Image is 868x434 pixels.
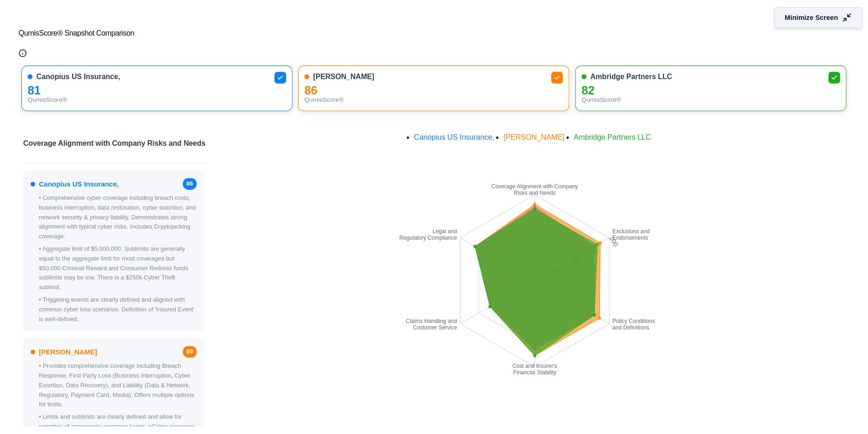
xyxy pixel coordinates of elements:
span: Canopius US Insurance, [39,179,119,190]
tspan: Policy Conditions [613,318,656,324]
tspan: Customer Service [413,325,457,331]
tspan: Exclusions and [613,228,650,235]
div: QumisScore® [581,95,840,105]
p: • Provides comprehensive coverage including Breach Response, First Party Loss (Business Interrupt... [39,361,197,409]
span: Canopius US Insurance, [414,133,494,141]
tspan: Claims Handling and [406,318,457,324]
button: Qumis Score Info [19,49,27,57]
button: QumisScore® Snapshot Comparison [19,19,849,48]
tspan: Regulatory Compliance [400,235,457,242]
span: 89 [183,346,197,358]
p: • Aggregate limit of $5,000,000. Sublimits are generally equal to the aggregate limit for most co... [39,244,197,292]
h2: Coverage Alignment with Company Risks and Needs [23,135,206,157]
div: QumisScore® [305,95,563,105]
tspan: Cost and Insurer's [512,363,557,369]
button: Minimize Screen [774,7,863,28]
div: 81 [28,86,287,95]
span: [PERSON_NAME] [39,347,97,358]
span: [PERSON_NAME] [504,133,565,141]
span: Ambridge Partners LLC [590,72,672,82]
div: QumisScore® [28,95,287,105]
span: Minimize Screen [785,13,838,23]
tspan: Risks and Needs [514,190,556,197]
span: Ambridge Partners LLC [574,133,651,141]
tspan: Legal and [433,228,457,235]
p: • Comprehensive cyber coverage including breach costs, business interruption, data restoration, c... [39,193,197,242]
div: 86 [305,86,563,95]
div: 82 [581,86,840,95]
p: • Triggering events are clearly defined and aligned with common cyber loss scenarios. Definition ... [39,295,197,324]
tspan: 100 [608,235,620,248]
span: 86 [183,178,197,190]
tspan: and Definitions [613,325,649,331]
tspan: Financial Stability [513,370,556,376]
span: [PERSON_NAME] [313,72,375,82]
tspan: Endorsements [613,235,649,242]
span: Canopius US Insurance, [37,72,120,82]
tspan: Coverage Alignment with Company [492,183,578,190]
